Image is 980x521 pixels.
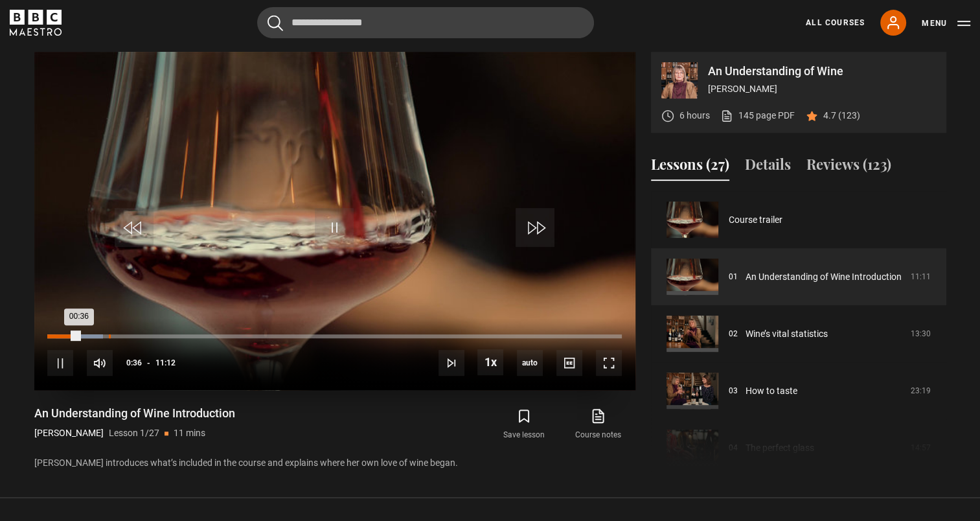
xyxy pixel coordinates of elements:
button: Reviews (123) [806,154,891,181]
button: Toggle navigation [922,17,970,30]
video-js: Video Player [34,52,635,390]
button: Playback Rate [477,349,503,375]
p: [PERSON_NAME] [34,426,104,440]
p: [PERSON_NAME] introduces what’s included in the course and explains where her own love of wine be... [34,456,635,470]
span: 11:12 [155,351,176,375]
div: Current quality: 720p [517,350,543,376]
button: Next Lesson [439,350,464,376]
a: Course notes [561,406,635,443]
p: 4.7 (123) [823,109,860,122]
a: Wine’s vital statistics​ [746,327,828,341]
a: How to taste​ [746,384,797,398]
button: Lessons (27) [651,154,729,181]
button: Submit the search query [268,15,283,31]
a: 145 page PDF [720,109,795,122]
p: An Understanding of Wine [708,65,936,77]
h1: An Understanding of Wine Introduction [34,406,235,421]
input: Search [257,7,594,38]
button: Pause [47,350,73,376]
a: Course trailer [729,213,782,227]
button: Captions [556,350,582,376]
p: Lesson 1/27 [109,426,159,440]
button: Mute [87,350,113,376]
span: auto [517,350,543,376]
svg: BBC Maestro [10,10,62,36]
span: - [147,358,150,367]
button: Fullscreen [596,350,622,376]
a: All Courses [806,17,865,29]
span: 0:36 [126,351,142,375]
p: 11 mins [174,426,205,440]
p: 6 hours [679,109,710,122]
button: Details [745,154,791,181]
a: An Understanding of Wine Introduction [746,270,902,284]
button: Save lesson [487,406,561,443]
div: Progress Bar [47,334,621,338]
p: [PERSON_NAME] [708,82,936,96]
